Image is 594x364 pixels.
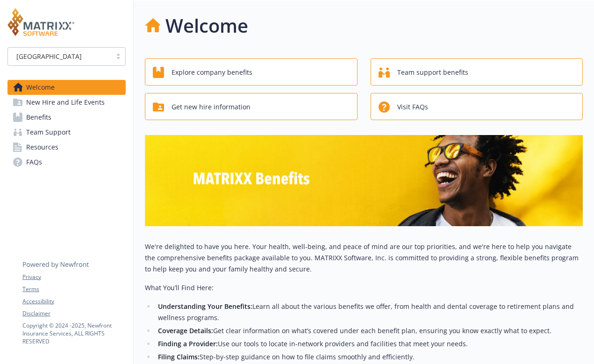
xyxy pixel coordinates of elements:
button: Team support benefits [371,58,583,86]
span: Get new hire information [172,98,250,116]
span: FAQs [26,155,42,170]
span: Welcome [26,80,55,95]
p: Copyright © 2024 - 2025 , Newfront Insurance Services, ALL RIGHTS RESERVED [22,321,125,345]
li: Step-by-step guidance on how to file claims smoothly and efficiently. [155,351,583,363]
li: Learn all about the various benefits we offer, from health and dental coverage to retirement plan... [155,301,583,323]
a: FAQs [7,155,126,170]
button: Visit FAQs [371,93,583,120]
span: Visit FAQs [397,98,428,116]
a: Terms [22,285,125,293]
img: overview page banner [145,135,583,226]
span: [GEOGRAPHIC_DATA] [16,51,82,61]
span: New Hire and Life Events [26,95,105,110]
a: Welcome [7,80,126,95]
span: [GEOGRAPHIC_DATA] [13,51,107,61]
a: New Hire and Life Events [7,95,126,110]
h1: Welcome [165,12,248,40]
span: Benefits [26,110,51,125]
button: Get new hire information [145,93,358,120]
p: We're delighted to have you here. Your health, well-being, and peace of mind are our top prioriti... [145,241,583,275]
strong: Finding a Provider: [158,339,218,348]
strong: Filing Claims: [158,352,200,361]
a: Disclaimer [22,309,125,318]
button: Explore company benefits [145,58,358,86]
a: Team Support [7,125,126,140]
span: Team support benefits [397,64,468,81]
span: Resources [26,140,58,155]
a: Resources [7,140,126,155]
span: Explore company benefits [172,64,252,81]
a: Accessibility [22,297,125,306]
p: What You’ll Find Here: [145,282,583,293]
strong: Coverage Details: [158,326,213,335]
span: Team Support [26,125,71,140]
li: Use our tools to locate in-network providers and facilities that meet your needs. [155,338,583,350]
li: Get clear information on what’s covered under each benefit plan, ensuring you know exactly what t... [155,325,583,336]
a: Benefits [7,110,126,125]
strong: Understanding Your Benefits: [158,302,252,311]
a: Privacy [22,273,125,281]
